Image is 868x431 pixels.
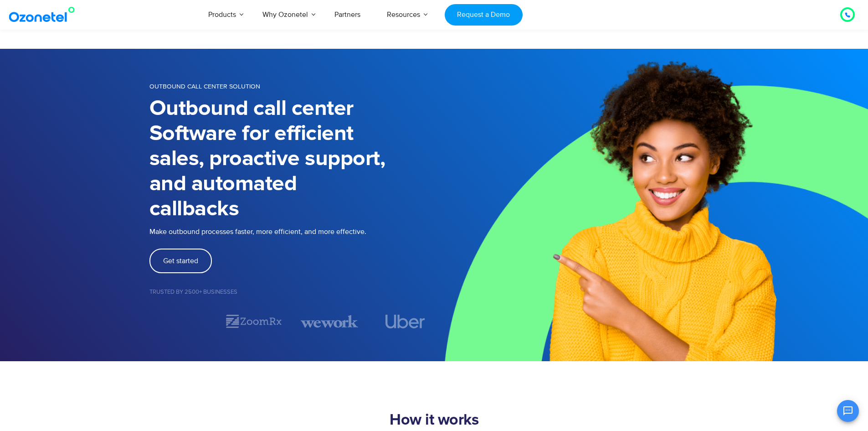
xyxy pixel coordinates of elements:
a: Request a Demo [445,4,523,26]
div: 2 / 7 [225,313,282,329]
div: 1 / 7 [149,316,207,327]
h2: How it works [149,411,719,430]
h5: Trusted by 2500+ Businesses [149,289,434,295]
img: wework [301,313,358,329]
span: Get started [163,257,198,265]
img: uber [385,315,425,328]
div: Image Carousel [149,313,434,329]
div: 3 / 7 [301,313,358,329]
span: OUTBOUND CALL CENTER SOLUTION [149,83,260,90]
a: Get started [149,249,212,273]
p: Make outbound processes faster, more efficient, and more effective. [149,226,434,237]
button: Open chat [837,400,859,422]
img: zoomrx [225,313,282,329]
h1: Outbound call center Software for efficient sales, proactive support, and automated callbacks [149,96,434,222]
div: 4 / 7 [376,315,434,328]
